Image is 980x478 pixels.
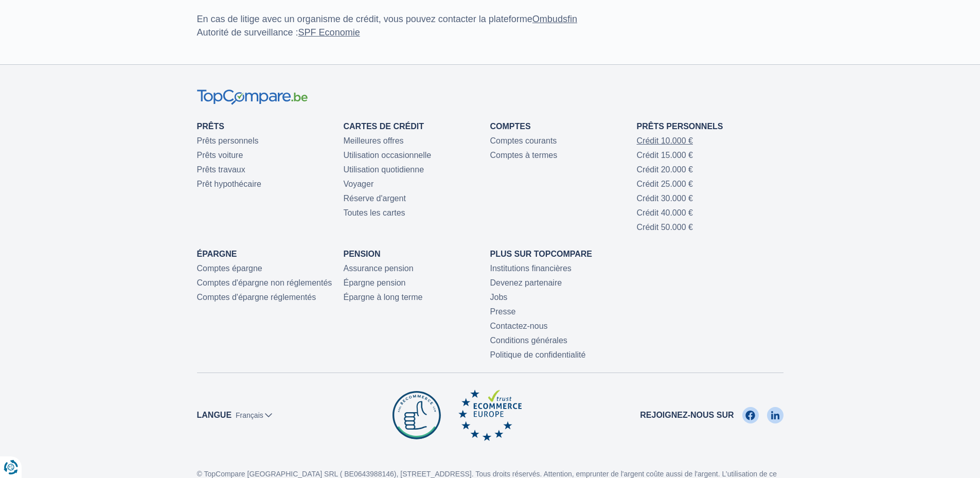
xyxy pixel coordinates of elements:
[344,208,405,217] a: Toutes les cartes
[197,136,259,145] a: Prêts personnels
[458,390,522,441] img: Ecommerce Europe TopCompare
[344,293,423,302] a: Épargne à long terme
[197,278,332,287] a: Comptes d'épargne non réglementés
[637,180,693,188] a: Crédit 25.000 €
[490,278,562,287] a: Devenez partenaire
[637,208,693,217] a: Crédit 40.000 €
[197,293,316,302] a: Comptes d'épargne réglementés
[197,122,224,131] a: Prêts
[490,250,593,258] a: Plus sur TopCompare
[197,151,243,160] a: Prêts voiture
[490,293,508,302] a: Jobs
[344,264,414,273] a: Assurance pension
[197,264,262,273] a: Comptes épargne
[637,194,693,203] a: Crédit 30.000 €
[197,90,308,105] img: TopCompare
[344,250,381,258] a: Pension
[490,122,531,131] a: Comptes
[490,264,572,273] a: Institutions financières
[490,336,567,345] a: Conditions générales
[490,322,548,330] a: Contactez-nous
[637,136,693,145] a: Crédit 10.000 €
[532,14,577,24] a: Ombudsfin
[745,407,755,423] img: Facebook TopCompare
[490,307,516,316] a: Presse
[637,151,693,160] a: Crédit 15.000 €
[197,250,237,258] a: Épargne
[197,165,245,174] a: Prêts travaux
[197,13,783,39] p: En cas de litige avec un organisme de crédit, vous pouvez contacter la plateforme Autorité de sur...
[637,223,693,232] a: Crédit 50.000 €
[490,136,557,145] a: Comptes courants
[344,165,424,174] a: Utilisation quotidienne
[344,151,432,160] a: Utilisation occasionnelle
[344,180,374,188] a: Voyager
[344,122,424,131] a: Cartes de Crédit
[637,122,723,131] a: Prêts personnels
[490,151,558,160] a: Comptes à termes
[637,165,693,174] a: Crédit 20.000 €
[344,194,406,203] a: Réserve d'argent
[298,27,360,38] a: SPF Economie
[197,180,261,188] a: Prêt hypothécaire
[771,407,779,423] img: LinkedIn TopCompare
[197,410,232,421] label: Langue
[344,278,406,287] a: Épargne pension
[390,390,443,441] img: Be commerce TopCompare
[640,410,734,421] span: Rejoignez-nous sur
[490,350,586,359] a: Politique de confidentialité
[344,136,404,145] a: Meilleures offres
